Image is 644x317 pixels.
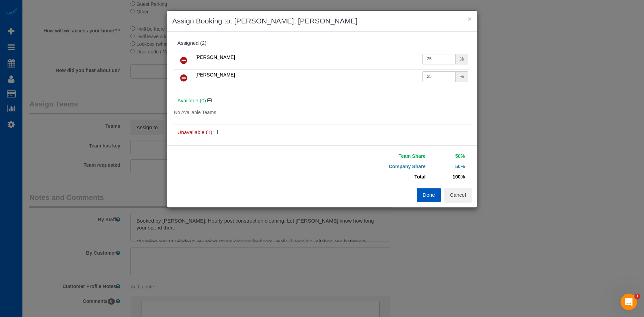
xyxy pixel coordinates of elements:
span: 1 [635,294,640,299]
iframe: Intercom live chat [621,294,637,310]
td: Team Share [327,151,427,161]
button: Cancel [444,188,472,202]
div: Assigned (2) [177,40,467,46]
span: [PERSON_NAME] [195,72,235,78]
button: Done [417,188,441,202]
td: 50% [427,151,467,161]
div: % [456,71,468,82]
td: 50% [427,161,467,172]
button: × [468,15,472,22]
td: Company Share [327,161,427,172]
div: % [456,54,468,64]
h4: Available (0) [177,98,467,104]
td: Total [327,172,427,182]
span: No Available Teams [174,110,216,115]
h3: Assign Booking to: [PERSON_NAME], [PERSON_NAME] [172,16,472,26]
span: [PERSON_NAME] [195,54,235,60]
td: 100% [427,172,467,182]
h4: Unavailable (1) [177,130,467,135]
